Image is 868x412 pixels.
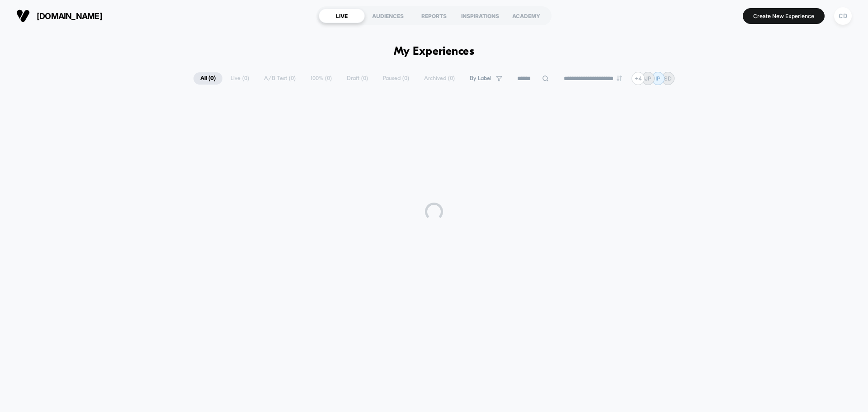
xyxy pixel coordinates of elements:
img: Visually logo [16,9,30,23]
div: + 4 [632,72,645,85]
div: CD [834,7,852,25]
p: IP [656,75,660,82]
p: SD [664,75,672,82]
div: INSPIRATIONS [457,9,503,23]
span: [DOMAIN_NAME] [37,11,102,21]
img: end [617,76,622,81]
div: ACADEMY [503,9,549,23]
div: LIVE [319,9,365,23]
div: REPORTS [411,9,457,23]
button: [DOMAIN_NAME] [14,9,105,23]
span: All ( 0 ) [193,72,222,85]
button: CD [831,7,854,25]
p: JP [645,75,651,82]
button: Create New Experience [743,8,825,24]
h1: My Experiences [394,45,475,58]
div: AUDIENCES [365,9,411,23]
span: By Label [470,75,491,82]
